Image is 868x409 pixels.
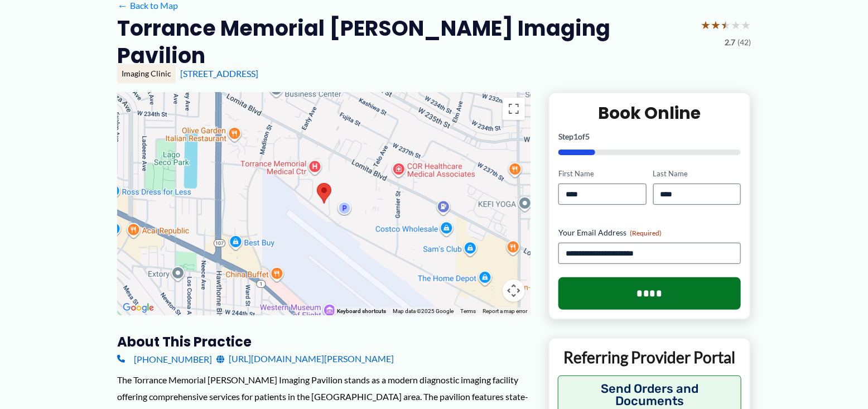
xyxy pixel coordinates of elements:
button: Keyboard shortcuts [337,307,386,315]
a: [URL][DOMAIN_NAME][PERSON_NAME] [216,350,394,367]
label: Last Name [653,169,741,179]
a: Open this area in Google Maps (opens a new window) [120,301,157,315]
button: Map camera controls [503,280,525,302]
a: [STREET_ADDRESS] [180,68,258,79]
label: Your Email Address [558,227,741,238]
p: Referring Provider Portal [558,347,741,367]
h3: About this practice [117,333,531,350]
span: ★ [731,15,741,35]
a: [PHONE_NUMBER] [117,350,212,367]
h2: Book Online [558,102,741,124]
span: Map data ©2025 Google [393,308,454,314]
p: Step of [558,133,741,141]
label: First Name [558,169,646,179]
span: (Required) [630,229,662,237]
span: 1 [573,132,578,141]
img: Google [120,301,157,315]
span: (42) [737,35,751,50]
button: Toggle fullscreen view [503,98,525,120]
span: 2.7 [725,35,735,50]
span: ★ [701,15,711,35]
span: ★ [721,15,731,35]
a: Terms (opens in new tab) [460,308,476,314]
h2: Torrance Memorial [PERSON_NAME] Imaging Pavilion [117,15,692,70]
span: ★ [711,15,721,35]
a: Report a map error [483,308,527,314]
span: ★ [741,15,751,35]
span: 5 [585,132,590,141]
div: Imaging Clinic [117,64,176,83]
